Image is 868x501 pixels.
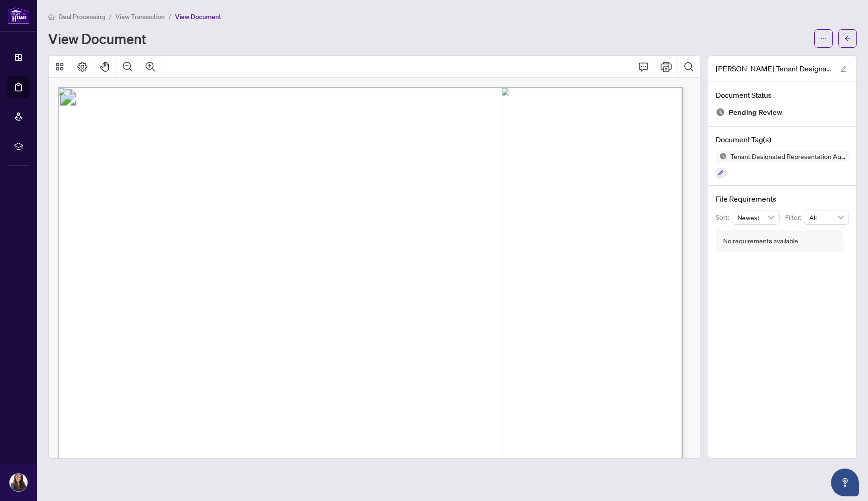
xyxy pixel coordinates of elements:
[115,13,165,21] span: View Transaction
[785,212,804,222] p: Filter:
[716,108,725,117] img: Document Status
[716,151,727,162] img: Status Icon
[716,193,849,204] h4: File Requirements
[716,63,831,74] span: [PERSON_NAME] Tenant Designated Representation Agreement - Authority for Lease.pdf
[840,66,847,72] span: edit
[58,13,105,21] span: Deal Processing
[10,474,27,491] img: Profile Icon
[723,236,798,246] div: No requirements available
[820,35,827,42] span: ellipsis
[809,210,843,224] span: All
[716,134,849,145] h4: Document Tag(s)
[831,469,859,496] button: Open asap
[716,89,849,101] h4: Document Status
[48,13,55,20] span: home
[7,7,30,24] img: logo
[737,210,774,224] span: Newest
[48,31,146,46] h1: View Document
[109,11,112,22] li: /
[729,106,782,119] span: Pending Review
[175,13,221,21] span: View Document
[716,212,732,222] p: Sort:
[727,153,849,159] span: Tenant Designated Representation Agreement
[844,35,851,42] span: arrow-left
[169,11,171,22] li: /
